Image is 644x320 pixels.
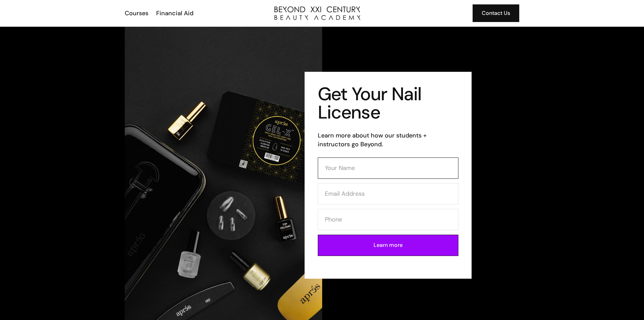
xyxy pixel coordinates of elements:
div: Contact Us [482,9,510,18]
div: Financial Aid [156,9,193,18]
input: Email Address [318,183,458,205]
input: Learn more [318,235,458,256]
h6: Learn more about how our students + instructors go Beyond. [318,131,458,149]
form: Contact Form (Mani) [318,157,458,260]
a: Contact Us [473,4,519,22]
h1: Get Your Nail License [318,85,458,122]
a: Courses [120,9,152,18]
input: Phone [318,209,458,230]
div: Courses [125,9,148,18]
a: home [275,6,360,20]
a: Financial Aid [152,9,197,18]
input: Your Name [318,157,458,179]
